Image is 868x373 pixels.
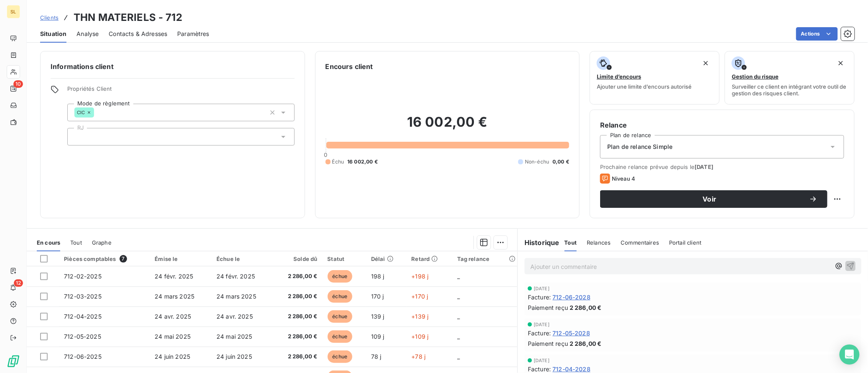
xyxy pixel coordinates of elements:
[796,27,838,41] button: Actions
[528,329,551,337] span: Facture :
[565,239,577,246] span: Tout
[371,255,402,262] div: Délai
[74,10,182,25] h3: THN MATERIELS - 712
[597,73,641,80] span: Limite d’encours
[518,238,560,248] h6: Historique
[534,286,550,291] span: [DATE]
[457,333,460,340] span: _
[612,175,635,182] span: Niveau 4
[278,272,318,281] span: 2 286,00 €
[51,61,295,72] h6: Informations client
[669,239,701,246] span: Portail client
[326,61,373,72] h6: Encours client
[597,83,692,90] span: Ajouter une limite d’encours autorisé
[328,350,353,363] span: échue
[528,293,551,301] span: Facture :
[67,85,295,97] span: Propriétés Client
[732,83,848,97] span: Surveiller ce client en intégrant votre outil de gestion des risques client.
[40,30,66,38] span: Situation
[13,80,23,88] span: 10
[76,30,99,38] span: Analyse
[216,353,252,360] span: 24 juin 2025
[14,279,23,287] span: 12
[7,5,20,18] div: SL
[371,333,384,340] span: 109 j
[328,255,361,262] div: Statut
[412,273,429,280] span: +198 j
[155,313,191,320] span: 24 avr. 2025
[40,13,59,22] a: Clients
[590,51,720,105] button: Limite d’encoursAjouter une limite d’encours autorisé
[600,120,844,130] h6: Relance
[570,339,602,348] span: 2 286,00 €
[725,51,855,105] button: Gestion du risqueSurveiller ce client en intégrant votre outil de gestion des risques client.
[621,239,659,246] span: Commentaires
[552,158,569,166] span: 0,00 €
[64,273,102,280] span: 712-02-2025
[155,333,191,340] span: 24 mai 2025
[324,151,328,158] span: 0
[278,353,318,361] span: 2 286,00 €
[695,164,713,170] span: [DATE]
[457,313,460,320] span: _
[37,239,60,246] span: En cours
[457,255,512,262] div: Tag relance
[412,333,429,340] span: +109 j
[216,313,253,320] span: 24 avr. 2025
[610,196,809,202] span: Voir
[77,110,85,115] span: CIC
[371,273,384,280] span: 198 j
[64,353,102,360] span: 712-06-2025
[412,255,447,262] div: Retard
[326,114,570,139] h2: 16 002,00 €
[94,109,101,116] input: Ajouter une valeur
[216,333,252,340] span: 24 mai 2025
[74,133,81,141] input: Ajouter une valeur
[600,164,844,170] span: Prochaine relance prévue depuis le
[371,293,384,300] span: 170 j
[371,313,384,320] span: 139 j
[347,158,378,166] span: 16 002,00 €
[332,158,344,166] span: Échu
[328,310,353,323] span: échue
[92,239,112,246] span: Graphe
[216,255,268,262] div: Échue le
[109,30,167,38] span: Contacts & Adresses
[278,332,318,341] span: 2 286,00 €
[216,273,255,280] span: 24 févr. 2025
[457,353,460,360] span: _
[40,14,59,21] span: Clients
[457,273,460,280] span: _
[120,255,127,263] span: 7
[64,255,145,263] div: Pièces comptables
[216,293,256,300] span: 24 mars 2025
[840,345,860,365] div: Open Intercom Messenger
[177,30,209,38] span: Paramètres
[534,358,550,363] span: [DATE]
[525,158,549,166] span: Non-échu
[64,313,102,320] span: 712-04-2025
[7,355,20,368] img: Logo LeanPay
[64,293,102,300] span: 712-03-2025
[534,322,550,327] span: [DATE]
[732,73,779,80] span: Gestion du risque
[412,353,426,360] span: +78 j
[64,333,101,340] span: 712-05-2025
[278,292,318,301] span: 2 286,00 €
[552,329,590,337] span: 712-05-2028
[155,293,194,300] span: 24 mars 2025
[155,353,190,360] span: 24 juin 2025
[278,255,318,262] div: Solde dû
[587,239,611,246] span: Relances
[600,190,827,208] button: Voir
[570,303,602,312] span: 2 286,00 €
[155,273,193,280] span: 24 févr. 2025
[412,293,428,300] span: +170 j
[528,339,568,348] span: Paiement reçu
[328,330,353,343] span: échue
[278,312,318,321] span: 2 286,00 €
[552,293,591,301] span: 712-06-2028
[371,353,382,360] span: 78 j
[155,255,206,262] div: Émise le
[457,293,460,300] span: _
